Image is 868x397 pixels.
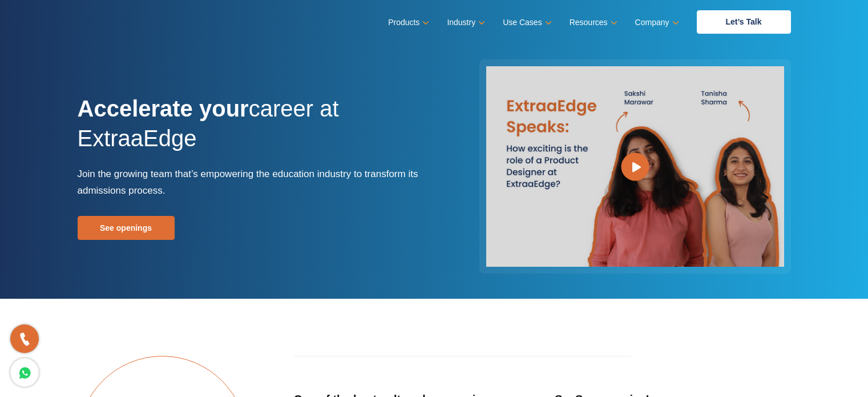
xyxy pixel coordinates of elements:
[503,14,549,31] a: Use Cases
[78,96,249,121] strong: Accelerate your
[697,10,791,34] a: Let’s Talk
[635,14,677,31] a: Company
[78,166,426,199] p: Join the growing team that’s empowering the education industry to transform its admissions process.
[570,14,615,31] a: Resources
[388,14,427,31] a: Products
[78,94,426,166] h1: career at ExtraaEdge
[447,14,483,31] a: Industry
[78,216,175,240] a: See openings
